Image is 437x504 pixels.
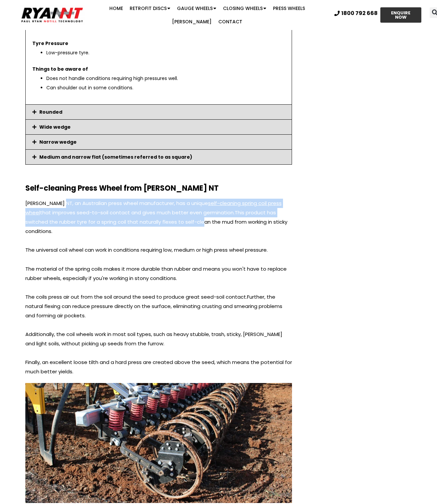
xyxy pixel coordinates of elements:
[25,383,292,503] img: RYAN NT Coil Press wheels Press wheel pressure
[25,264,292,283] p: The material of the spring coils makes it more durable than rubber and means you won't have to re...
[20,5,85,25] img: Ryan NT logo
[380,7,421,23] a: ENQUIRE NOW
[169,15,215,28] a: [PERSON_NAME]
[126,2,174,15] a: Retrofit Discs
[174,2,220,15] a: Gauge Wheels
[25,199,292,236] p: [PERSON_NAME] NT, an Australian press wheel manufacturer, has a unique that improves seed-to-soil...
[26,120,292,134] div: Wide wedge
[25,292,292,320] p: The coils press air out from the soil around the seed to produce great seed-soil contact.
[25,293,282,319] span: Further, the natural flexing can reduce pressure directly on the surface, eliminating crusting an...
[215,15,246,28] a: Contact
[25,330,292,348] p: Additionally, the coil wheels work in most soil types, such as heavy stubble, trash, sticky, [PER...
[39,154,192,160] a: Medium and narrow flat (sometimes referred to as square)
[25,246,268,253] span: The universal coil wheel can work in conditions requiring low, medium or high press wheel pressure.
[32,66,88,72] strong: Things to be aware of
[85,2,329,28] nav: Menu
[334,11,378,16] a: 1800 792 668
[32,40,68,47] strong: Tyre Pressure
[270,2,308,15] a: Press Wheels
[46,74,285,83] p: Does not handle conditions requiring high pressures well.
[46,83,285,92] p: Can shoulder out in some conditions.
[39,139,77,145] a: Narrow wedge
[26,150,292,164] div: Medium and narrow flat (sometimes referred to as square)
[220,2,270,15] a: Closing Wheels
[25,209,287,235] span: This product has switched the rubber tyre for a spring coil that naturally flexes to self-clean t...
[341,11,378,16] span: 1800 792 668
[386,11,415,19] span: ENQUIRE NOW
[25,358,292,376] p: Finally, an excellent loose tilth and a hard press are created above the seed, which means the po...
[39,109,62,115] a: Rounded
[106,2,126,15] a: Home
[26,105,292,119] div: Rounded
[26,135,292,149] div: Narrow wedge
[39,124,71,130] a: Wide wedge
[25,183,219,193] b: Self-cleaning Press Wheel from [PERSON_NAME] NT
[46,48,285,57] li: Low-pressure tyre.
